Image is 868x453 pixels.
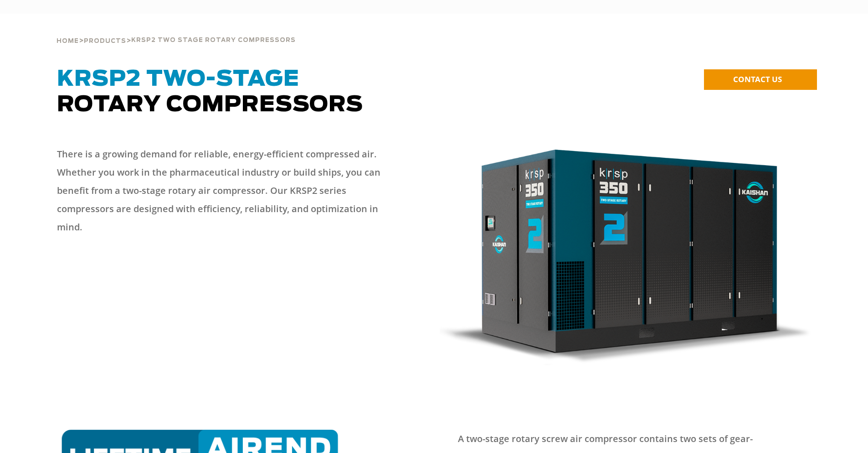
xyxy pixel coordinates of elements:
[440,150,812,366] img: krsp350
[57,68,299,90] span: KRSP2 Two-Stage
[733,74,782,84] span: CONTACT US
[131,37,296,43] span: krsp2 two stage rotary compressors
[56,38,79,44] span: Home
[57,68,363,116] span: Rotary Compressors
[84,36,126,45] a: Products
[84,38,126,44] span: Products
[704,69,817,90] a: CONTACT US
[57,145,398,236] p: There is a growing demand for reliable, energy-efficient compressed air. Whether you work in the ...
[56,14,296,48] div: > >
[56,36,79,45] a: Home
